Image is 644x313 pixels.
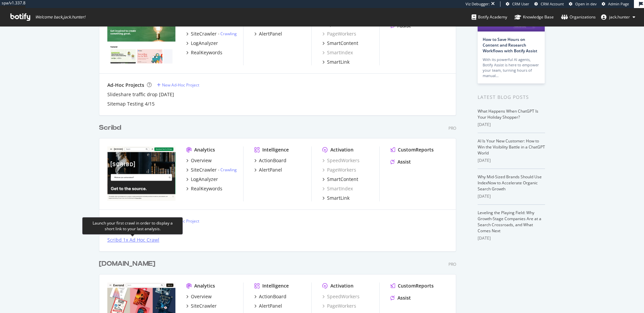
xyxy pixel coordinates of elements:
div: Assist [397,295,411,301]
div: Ad-Hoc Projects [107,82,144,88]
a: SpeedWorkers [322,293,360,300]
a: SpeedWorkers [322,157,360,164]
a: Scribd 1x Ad Hoc Crawl [107,237,159,243]
div: [DOMAIN_NAME] [99,259,155,269]
div: SiteCrawler [191,30,217,37]
div: Intelligence [262,283,289,289]
a: SmartLink [322,59,350,65]
div: Activation [330,283,354,289]
a: ActionBoard [254,157,286,164]
a: ActionBoard [254,293,286,300]
a: SmartIndex [322,49,353,56]
a: Crawling [220,167,237,173]
a: [DOMAIN_NAME] [99,259,158,269]
a: Crawling [220,31,237,37]
div: Analytics [194,146,215,153]
div: Intelligence [262,146,289,153]
a: SiteCrawler [186,303,217,309]
a: CustomReports [390,146,434,153]
div: CustomReports [398,146,434,153]
div: ActionBoard [259,293,286,300]
div: CustomReports [398,283,434,289]
span: Open in dev [575,1,597,6]
a: SmartContent [322,40,358,47]
a: RealKeywords [186,185,222,192]
div: AlertPanel [259,30,282,37]
div: [DATE] [478,193,545,199]
div: SmartLink [327,195,350,201]
div: - [218,167,237,173]
a: LogAnalyzer [186,40,218,47]
a: Admin Page [602,1,629,7]
div: Viz Debugger: [466,1,490,7]
span: CRM Account [541,1,564,6]
a: Sitemap Testing 4/15 [107,101,155,107]
a: AlertPanel [254,167,282,173]
div: Assist [397,159,411,165]
a: CustomReports [390,283,434,289]
div: [DATE] [478,122,545,128]
a: SmartLink [322,195,350,201]
a: Why Mid-Sized Brands Should Use IndexNow to Accelerate Organic Search Growth [478,174,542,192]
a: Slideshare traffic drop [DATE] [107,91,174,98]
div: AlertPanel [259,167,282,173]
div: RealKeywords [191,185,222,192]
div: Botify Academy [472,14,507,20]
div: LogAnalyzer [191,40,218,47]
div: - [218,31,237,37]
span: CRM User [512,1,529,6]
a: SmartContent [322,176,358,183]
div: With its powerful AI agents, Botify Assist is here to empower your team, turning hours of manual… [483,57,540,78]
a: What Happens When ChatGPT Is Your Holiday Shopper? [478,108,538,120]
div: [DATE] [478,158,545,164]
div: Pro [448,261,456,267]
img: slideshare.net [107,10,175,65]
div: Knowledge Base [515,14,554,20]
div: [DATE] [478,235,545,241]
div: SmartLink [327,59,350,65]
span: Admin Page [608,1,629,6]
a: Overview [186,157,212,164]
div: Pro [448,125,456,131]
div: RealKeywords [191,49,222,56]
a: Overview [186,293,212,300]
div: AlertPanel [259,303,282,309]
div: SiteCrawler [191,167,217,173]
a: CRM Account [534,1,564,7]
a: LogAnalyzer [186,176,218,183]
div: Overview [191,157,212,164]
a: Scribd [99,123,124,133]
a: AlertPanel [254,30,282,37]
a: SmartIndex [322,185,353,192]
a: PageWorkers [322,30,356,37]
div: LogAnalyzer [191,176,218,183]
a: AlertPanel [254,303,282,309]
a: Assist [390,159,411,165]
a: RealKeywords [186,49,222,56]
span: Welcome back, jack.hunter ! [35,14,85,20]
div: SmartContent [327,176,358,183]
div: Activation [330,146,354,153]
a: PageWorkers [322,303,356,309]
div: ActionBoard [259,157,286,164]
a: PageWorkers [322,167,356,173]
a: AI Is Your New Customer: How to Win the Visibility Battle in a ChatGPT World [478,138,545,156]
button: jack.hunter [596,12,641,22]
div: Scribd [99,123,121,133]
a: Open in dev [569,1,597,7]
a: SiteCrawler- Crawling [186,30,237,37]
div: Analytics [194,283,215,289]
img: scribd.com [107,146,175,201]
a: Organizations [561,8,596,26]
div: Launch your first crawl in order to display a short link to your last analysis. [88,220,177,232]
